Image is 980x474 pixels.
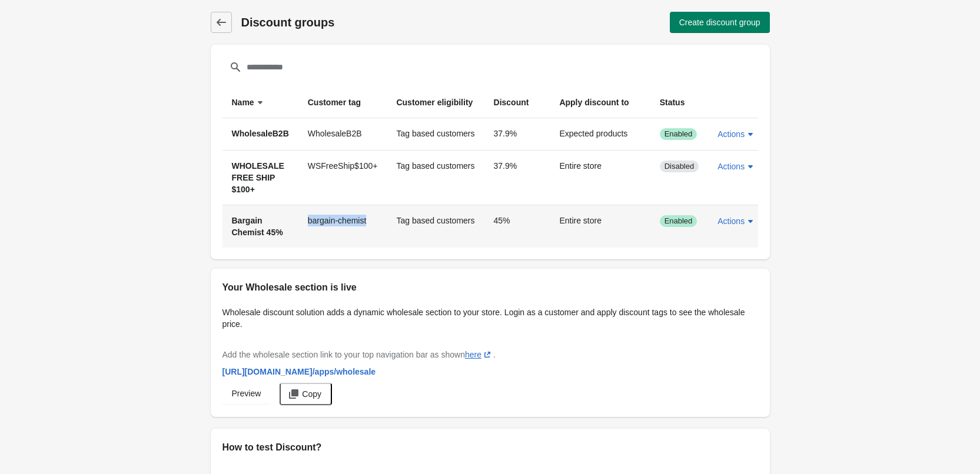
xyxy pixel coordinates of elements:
button: Customer tag [303,92,377,113]
button: Actions [713,211,761,232]
td: WholesaleB2B [298,118,387,150]
span: Actions [717,162,745,171]
span: WholesaleB2B [232,129,289,138]
td: Expected products [550,118,650,150]
span: Status [660,98,685,107]
button: Actions [713,156,761,177]
td: Entire store [550,205,650,248]
td: bargain-chemist [298,205,387,248]
span: Customer tag [308,96,361,108]
button: sort ascending byName [227,92,271,113]
span: Add the wholesale section link to your top navigation bar as shown . [222,350,496,359]
td: Tag based customers [387,150,484,205]
span: Name [232,96,254,108]
a: Preview [222,383,271,404]
button: Apply discount to [554,92,645,113]
span: Disabled [665,162,695,171]
button: Create discount group [670,12,770,33]
span: Apply discount to [559,96,629,108]
span: Actions [717,129,745,139]
h2: How to test Discount? [222,440,758,455]
button: Actions [713,123,761,145]
td: WSFreeShip$100+ [298,150,387,205]
h2: Your Wholesale section is live [222,281,758,295]
button: Discount [489,92,546,113]
td: Tag based customers [387,118,484,150]
span: Discount [494,96,529,108]
span: Enabled [665,216,693,226]
span: Create discount group [679,18,760,27]
td: 45% [484,205,550,248]
span: Customer eligibility [396,98,473,107]
span: Actions [717,216,745,226]
span: Bargain Chemist 45% [232,216,283,237]
td: 37.9% [484,150,550,205]
h1: Discount groups [241,14,493,31]
span: Copy [302,389,321,399]
span: Wholesale discount solution adds a dynamic wholesale section to your store. Login as a customer a... [222,308,745,329]
td: Entire store [550,150,650,205]
span: [URL][DOMAIN_NAME] /apps/wholesale [222,367,376,376]
td: 37.9% [484,118,550,150]
a: here(opens a new window) [465,350,493,359]
span: Enabled [665,129,693,139]
span: Preview [232,389,261,398]
span: WHOLESALE FREE SHIP $100+ [232,161,284,194]
a: [URL][DOMAIN_NAME]/apps/wholesale [218,361,381,382]
button: Copy [280,383,332,405]
a: Discount groups [211,12,232,33]
td: Tag based customers [387,205,484,248]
